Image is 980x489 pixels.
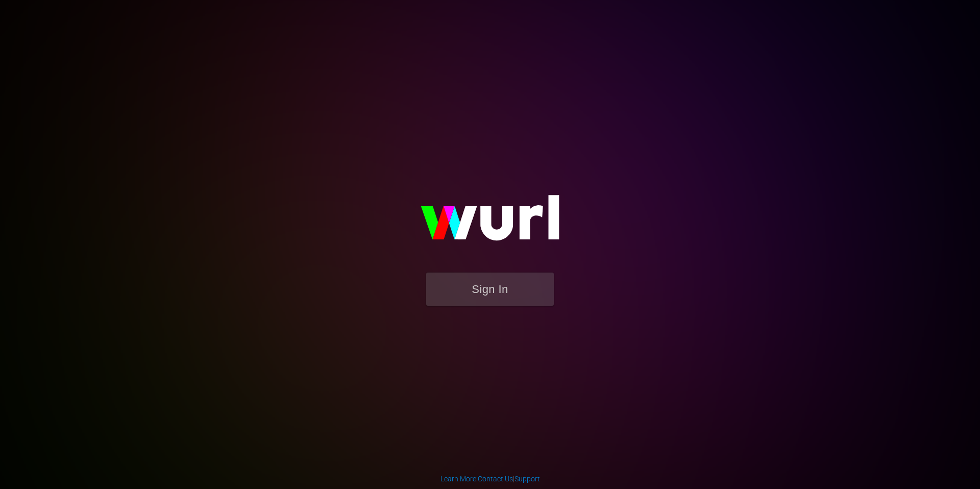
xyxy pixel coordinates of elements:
div: | | [440,474,540,484]
button: Sign In [426,273,554,306]
a: Learn More [440,475,476,483]
a: Contact Us [478,475,513,483]
img: wurl-logo-on-black-223613ac3d8ba8fe6dc639794a292ebdb59501304c7dfd60c99c58986ef67473.svg [388,173,592,272]
a: Support [514,475,540,483]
